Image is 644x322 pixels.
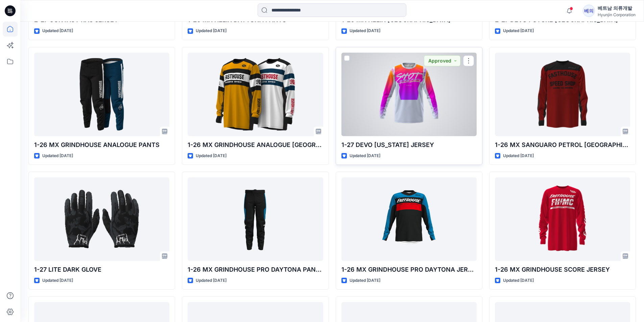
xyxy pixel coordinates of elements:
[503,27,534,34] p: Updated [DATE]
[495,265,630,274] p: 1-26 MX GRINDHOUSE SCORE JERSEY
[34,53,169,136] a: 1-26 MX GRINDHOUSE ANALOGUE PANTS
[341,177,477,261] a: 1-26 MX GRINDHOUSE PRO DAYTONA JERSEY YOUTH
[495,177,630,261] a: 1-26 MX GRINDHOUSE SCORE JERSEY
[350,277,380,284] p: Updated [DATE]
[598,4,636,12] div: 베트남 의류개발
[598,12,636,17] div: Hyunjin Corporation
[503,152,534,159] p: Updated [DATE]
[495,140,630,150] p: 1-26 MX SANGUARO PETROL [GEOGRAPHIC_DATA]
[42,277,73,284] p: Updated [DATE]
[188,265,323,274] p: 1-26 MX GRINDHOUSE PRO DAYTONA PANTS YOUTH
[503,277,534,284] p: Updated [DATE]
[34,265,169,274] p: 1-27 LITE DARK GLOVE
[350,27,380,34] p: Updated [DATE]
[196,277,226,284] p: Updated [DATE]
[188,177,323,261] a: 1-26 MX GRINDHOUSE PRO DAYTONA PANTS YOUTH
[341,265,477,274] p: 1-26 MX GRINDHOUSE PRO DAYTONA JERSEY YOUTH
[42,152,73,159] p: Updated [DATE]
[341,140,477,150] p: 1-27 DEVO [US_STATE] JERSEY
[196,27,226,34] p: Updated [DATE]
[34,177,169,261] a: 1-27 LITE DARK GLOVE
[495,53,630,136] a: 1-26 MX SANGUARO PETROL JERSEY
[188,140,323,150] p: 1-26 MX GRINDHOUSE ANALOGUE [GEOGRAPHIC_DATA]
[34,140,169,150] p: 1-26 MX GRINDHOUSE ANALOGUE PANTS
[341,53,477,136] a: 1-27 DEVO MONTANA JERSEY
[42,27,73,34] p: Updated [DATE]
[188,53,323,136] a: 1-26 MX GRINDHOUSE ANALOGUE JERSEY
[583,5,595,17] div: 베의
[196,152,226,159] p: Updated [DATE]
[350,152,380,159] p: Updated [DATE]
